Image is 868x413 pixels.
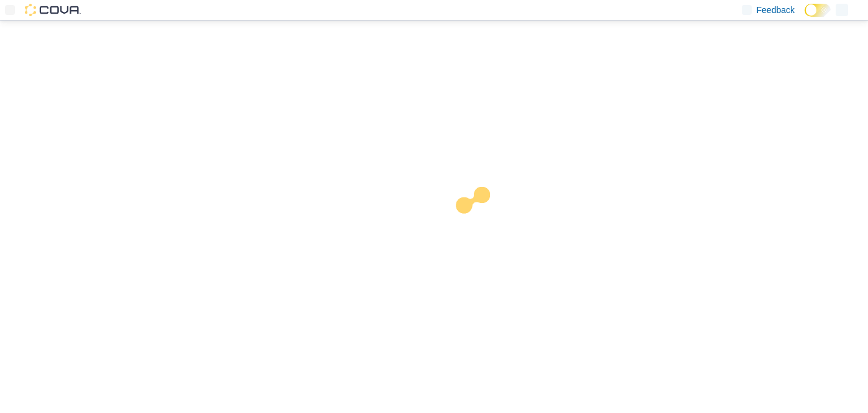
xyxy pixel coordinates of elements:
img: cova-loader [434,178,527,271]
input: Dark Mode [805,4,831,17]
img: Cova [25,4,81,16]
span: Feedback [757,4,795,16]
